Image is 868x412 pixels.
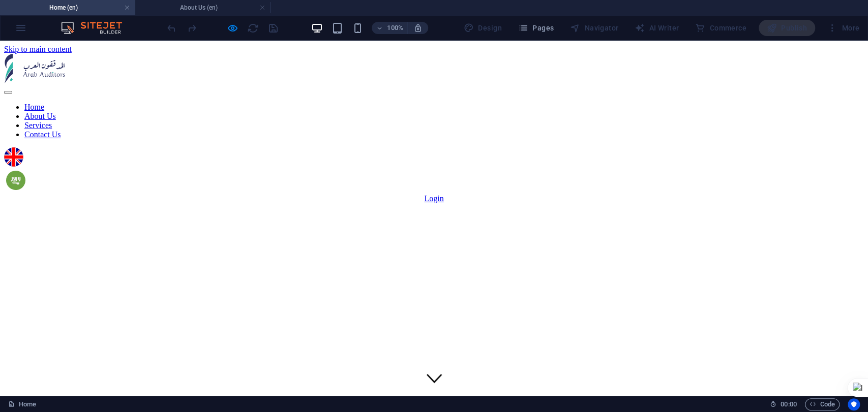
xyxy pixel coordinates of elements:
i: On resize automatically adjust zoom level to fit chosen device. [413,23,423,33]
a: Home [24,62,44,71]
h6: 100% [387,22,403,34]
button: 100% [372,22,408,34]
span: : [788,400,789,408]
img: arabcpa.com.sa [4,13,65,43]
a: Services [24,80,52,89]
span: Code [810,398,835,410]
h6: Session time [770,398,797,410]
h4: About Us (en) [135,2,271,13]
a: About Us [24,71,56,80]
a: Skip to main content [4,4,72,13]
button: Code [805,398,840,410]
span: 00 00 [781,398,796,410]
img: Editor Logo [58,22,135,34]
a: Contact Us [24,89,61,98]
span: Pages [518,23,554,33]
button: Usercentrics [848,398,860,410]
a: Click to cancel selection. Double-click to open Pages [8,398,36,410]
button: Pages [514,20,558,36]
div: Design (Ctrl+Alt+Y) [460,20,506,36]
